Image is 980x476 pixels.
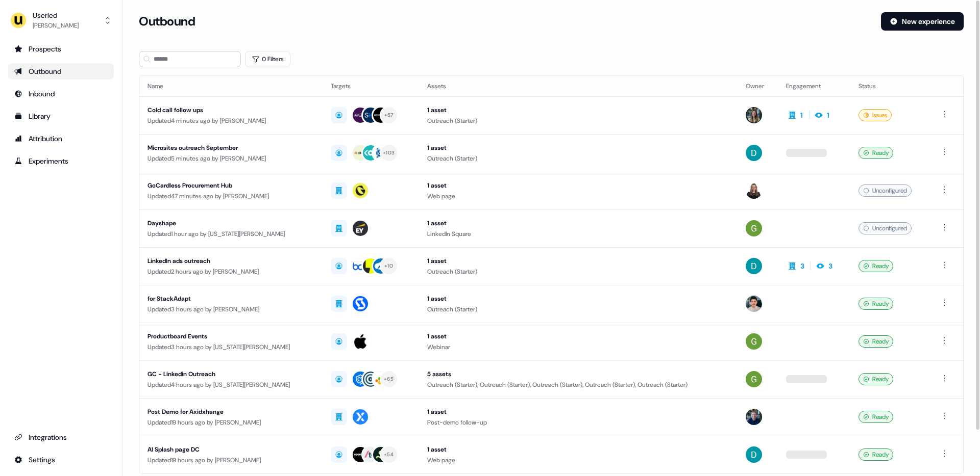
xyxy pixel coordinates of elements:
[850,76,930,96] th: Status
[383,148,395,157] div: + 103
[427,256,730,266] div: 1 asset
[746,220,762,236] img: Georgia
[859,373,893,385] div: Ready
[148,105,314,115] div: Cold call follow ups
[8,63,114,80] a: Go to outbound experience
[427,380,730,390] div: Outreach (Starter), Outreach (Starter), Outreach (Starter), Outreach (Starter), Outreach (Starter)
[746,107,762,123] img: Charlotte
[746,371,762,387] img: Georgia
[746,182,762,199] img: Geneviève
[746,446,762,463] img: David
[738,76,777,96] th: Owner
[427,218,730,228] div: 1 asset
[427,229,730,239] div: LinkedIn Square
[800,110,803,120] div: 1
[827,110,829,120] div: 1
[427,180,730,191] div: 1 asset
[148,180,314,191] div: GoCardless Procurement Hub
[14,66,108,76] div: Outbound
[148,191,314,201] div: Updated 47 minutes ago by [PERSON_NAME]
[148,417,314,428] div: Updated 19 hours ago by [PERSON_NAME]
[859,184,912,197] div: Unconfigured
[14,111,108,121] div: Library
[8,452,114,468] a: Go to integrations
[8,41,114,57] a: Go to prospects
[746,296,762,312] img: Vincent
[148,267,314,277] div: Updated 2 hours ago by [PERSON_NAME]
[746,258,762,274] img: David
[427,153,730,164] div: Outreach (Starter)
[148,444,314,455] div: AI Splash page DC
[148,455,314,465] div: Updated 19 hours ago by [PERSON_NAME]
[427,143,730,153] div: 1 asset
[419,76,738,96] th: Assets
[427,191,730,201] div: Web page
[859,260,893,272] div: Ready
[859,222,912,234] div: Unconfigured
[14,134,108,144] div: Attribution
[148,116,314,126] div: Updated 4 minutes ago by [PERSON_NAME]
[14,89,108,99] div: Inbound
[800,261,804,271] div: 3
[859,411,893,423] div: Ready
[427,294,730,304] div: 1 asset
[8,108,114,124] a: Go to templates
[148,380,314,390] div: Updated 4 hours ago by [US_STATE][PERSON_NAME]
[148,342,314,352] div: Updated 3 hours ago by [US_STATE][PERSON_NAME]
[427,407,730,417] div: 1 asset
[427,444,730,455] div: 1 asset
[148,304,314,314] div: Updated 3 hours ago by [PERSON_NAME]
[427,304,730,314] div: Outreach (Starter)
[148,407,314,417] div: Post Demo for Axidxhange
[148,143,314,153] div: Microsites outreach September
[746,409,762,425] img: James
[427,342,730,352] div: Webinar
[14,156,108,166] div: Experiments
[8,86,114,102] a: Go to Inbound
[859,335,893,348] div: Ready
[384,375,394,384] div: + 65
[881,12,964,31] button: New experience
[33,10,79,20] div: Userled
[148,369,314,379] div: GC - Linkedin Outreach
[427,116,730,126] div: Outreach (Starter)
[427,369,730,379] div: 5 assets
[8,130,114,147] a: Go to attribution
[148,294,314,304] div: for StackAdapt
[778,76,850,96] th: Engagement
[148,331,314,341] div: Productboard Events
[427,417,730,428] div: Post-demo follow-up
[148,218,314,228] div: Dayshape
[8,8,114,33] button: Userled[PERSON_NAME]
[427,455,730,465] div: Web page
[746,145,762,161] img: David
[384,450,394,459] div: + 54
[828,261,832,271] div: 3
[33,20,79,31] div: [PERSON_NAME]
[148,256,314,266] div: LinkedIn ads outreach
[14,44,108,54] div: Prospects
[427,267,730,277] div: Outreach (Starter)
[859,147,893,159] div: Ready
[14,455,108,465] div: Settings
[8,429,114,445] a: Go to integrations
[245,51,290,67] button: 0 Filters
[148,229,314,239] div: Updated 1 hour ago by [US_STATE][PERSON_NAME]
[14,432,108,442] div: Integrations
[427,331,730,341] div: 1 asset
[139,14,195,29] h3: Outbound
[746,333,762,350] img: Georgia
[859,448,893,461] div: Ready
[427,105,730,115] div: 1 asset
[859,298,893,310] div: Ready
[139,76,323,96] th: Name
[8,153,114,169] a: Go to experiments
[859,109,892,121] div: Issues
[323,76,419,96] th: Targets
[384,111,394,120] div: + 57
[148,153,314,164] div: Updated 5 minutes ago by [PERSON_NAME]
[384,261,393,271] div: + 10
